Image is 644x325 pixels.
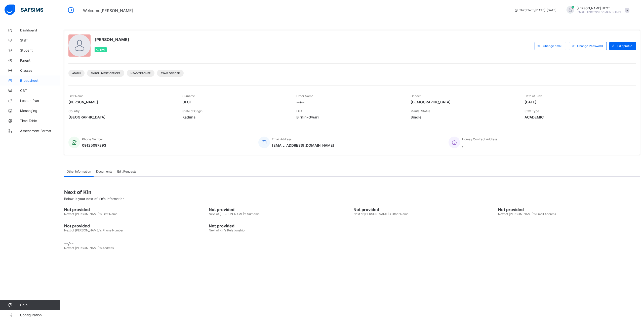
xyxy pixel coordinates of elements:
span: Other Name [296,94,313,98]
span: Next of [PERSON_NAME]'s Other Name [353,212,409,216]
span: First Name [68,94,84,98]
span: Parent [20,58,60,62]
span: Time Table [20,119,60,123]
span: session/term information [514,8,556,12]
span: Student [20,48,60,52]
span: Change email [543,44,562,48]
span: Next of [PERSON_NAME]'s Surname [209,212,260,216]
span: Marital Status [411,109,430,113]
span: Next of [PERSON_NAME]'s Phone Number [64,228,123,232]
span: Next of Kin's Relationship [209,228,245,232]
span: CBT [20,89,60,93]
span: Change Password [577,44,603,48]
div: GABRIELUFOT [561,6,632,14]
span: Not provided [353,207,496,212]
span: Single [411,115,517,119]
span: Gender [411,94,421,98]
span: [EMAIL_ADDRESS][DOMAIN_NAME] [577,11,621,14]
span: Lesson Plan [20,99,60,103]
span: Edit Requests [117,170,136,173]
span: Next of [PERSON_NAME]'s First Name [64,212,117,216]
span: Documents [96,170,112,173]
span: ACADEMIC [525,115,631,119]
span: Classes [20,68,60,72]
span: Home / Contract Address [462,137,497,141]
span: Staff [20,38,60,42]
span: Broadsheet [20,78,60,83]
span: Email Address [272,137,292,141]
span: Configuration [20,313,60,317]
span: [PERSON_NAME] [95,37,129,42]
span: Dashboard [20,28,60,32]
span: Assessment Format [20,129,60,133]
span: Exam Officer [161,72,180,75]
span: Kaduna [182,115,289,119]
span: Head Teacher [131,72,151,75]
span: 09125097293 [82,143,106,147]
span: Not provided [64,223,206,228]
span: Not provided [209,223,351,228]
span: Date of Birth [525,94,542,98]
span: UFOT [182,100,289,104]
span: Other Information [67,170,91,173]
span: --/-- [64,241,640,246]
span: Next of [PERSON_NAME]'s Address [64,246,114,250]
span: Help [20,303,60,307]
span: [PERSON_NAME] UFOT [577,6,621,10]
span: Next of [PERSON_NAME]'s Email Address [498,212,556,216]
span: Phone Number [82,137,103,141]
span: Not provided [209,207,351,212]
span: Messaging [20,109,60,113]
span: --/-- [296,100,403,104]
span: Next of Kin [64,189,640,195]
span: State of Origin [182,109,203,113]
span: Surname [182,94,195,98]
span: Below is your next of kin's Information [64,197,125,201]
span: Not provided [64,207,206,212]
span: Country [68,109,80,113]
span: [DEMOGRAPHIC_DATA] [411,100,517,104]
span: Not provided [498,207,640,212]
span: Staff Type [525,109,539,113]
img: safsims [5,5,43,15]
span: [EMAIL_ADDRESS][DOMAIN_NAME] [272,143,334,147]
span: Edit profile [617,44,632,48]
span: LGA [296,109,302,113]
span: Birnin-Gwari [296,115,403,119]
span: , [462,143,497,147]
span: Welcome [PERSON_NAME] [83,8,133,13]
span: [PERSON_NAME] [68,100,175,104]
span: Enrollment Officer [91,72,120,75]
span: [GEOGRAPHIC_DATA] [68,115,175,119]
span: Active [96,48,105,51]
span: Admin [72,72,81,75]
span: [DATE] [525,100,631,104]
